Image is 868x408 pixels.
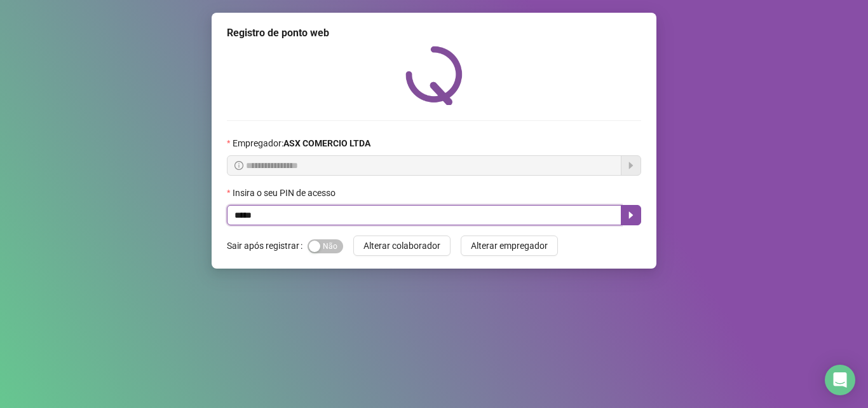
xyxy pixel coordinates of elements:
span: info-circle [234,161,243,170]
div: Open Intercom Messenger [825,365,855,395]
label: Insira o seu PIN de acesso [227,186,344,200]
div: Registro de ponto web [227,25,641,41]
button: Alterar empregador [461,236,558,256]
button: Alterar colaborador [353,236,451,256]
span: caret-right [626,210,636,220]
span: Empregador : [233,136,370,150]
span: Alterar colaborador [363,239,440,253]
label: Sair após registrar [227,236,308,256]
strong: ASX COMERCIO LTDA [283,138,370,148]
span: Alterar empregador [471,239,548,253]
img: QRPoint [405,46,463,105]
